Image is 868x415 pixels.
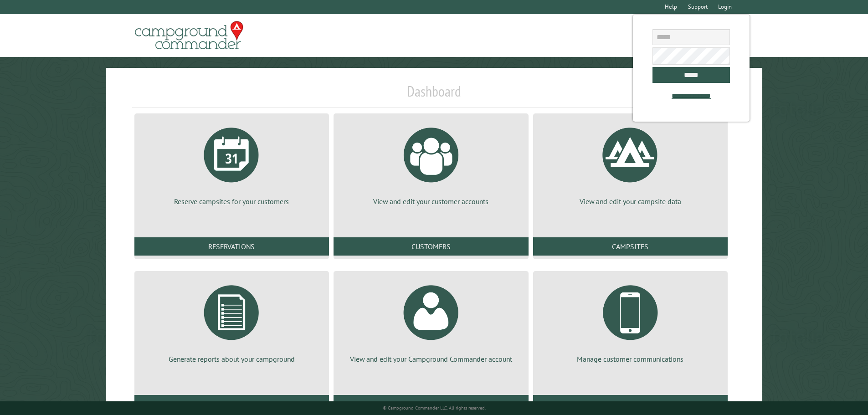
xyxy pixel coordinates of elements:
[344,278,517,364] a: View and edit your Campground Commander account
[145,354,318,364] p: Generate reports about your campground
[344,196,517,206] p: View and edit your customer accounts
[132,18,246,53] img: Campground Commander
[134,237,329,256] a: Reservations
[544,354,717,364] p: Manage customer communications
[334,395,528,413] a: Account
[383,405,486,411] small: © Campground Commander LLC. All rights reserved.
[544,278,717,364] a: Manage customer communications
[134,395,329,413] a: Reports
[132,82,736,108] h1: Dashboard
[334,237,528,256] a: Customers
[544,196,717,206] p: View and edit your campsite data
[344,354,517,364] p: View and edit your Campground Commander account
[145,196,318,206] p: Reserve campsites for your customers
[145,121,318,206] a: Reserve campsites for your customers
[533,395,728,413] a: Communications
[533,237,728,256] a: Campsites
[344,121,517,206] a: View and edit your customer accounts
[544,121,717,206] a: View and edit your campsite data
[145,278,318,364] a: Generate reports about your campground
